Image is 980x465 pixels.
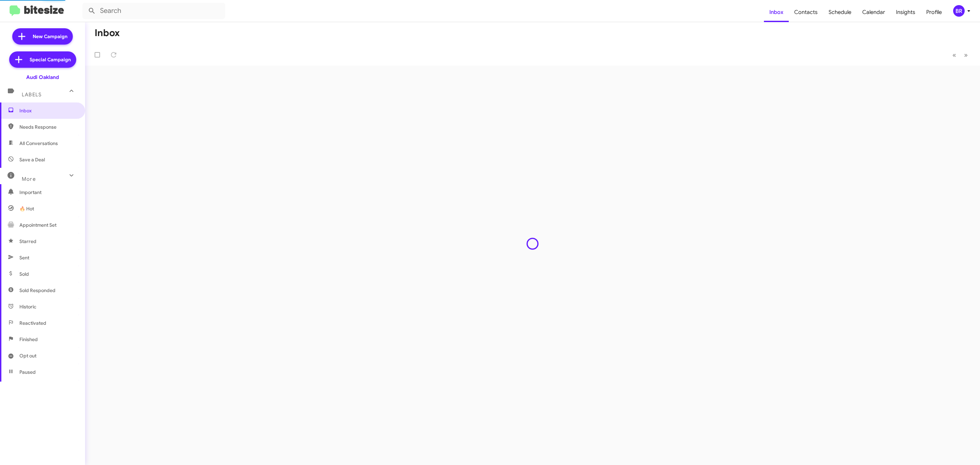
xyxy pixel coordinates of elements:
span: New Campaign [33,33,67,40]
button: BR [947,5,973,17]
span: Sold [19,271,29,277]
a: Profile [921,2,947,22]
span: Sold Responded [19,287,55,294]
a: New Campaign [12,28,73,45]
span: Opt out [19,352,36,359]
span: Labels [22,92,42,98]
a: Calendar [857,2,891,22]
span: Reactivated [19,320,46,326]
span: All Conversations [19,140,58,147]
span: More [22,176,36,182]
button: Next [960,48,972,62]
span: 🔥 Hot [19,205,34,212]
span: Save a Deal [19,156,45,163]
nav: Page navigation example [949,48,972,62]
span: Historic [19,303,36,310]
a: Inbox [764,2,789,22]
span: Important [19,189,77,196]
button: Previous [948,48,960,62]
span: Paused [19,369,36,375]
h1: Inbox [95,28,120,38]
div: BR [953,5,965,17]
span: » [964,51,968,59]
a: Contacts [789,2,823,22]
span: Appointment Set [19,222,56,228]
span: Inbox [19,107,77,114]
span: Special Campaign [30,56,71,63]
a: Special Campaign [9,51,76,68]
span: Starred [19,238,36,245]
span: Finished [19,336,38,343]
a: Schedule [823,2,857,22]
div: Audi Oakland [26,74,59,81]
span: Sent [19,254,29,261]
span: Needs Response [19,124,77,130]
span: « [952,51,956,59]
a: Insights [891,2,921,22]
input: Search [82,3,225,19]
